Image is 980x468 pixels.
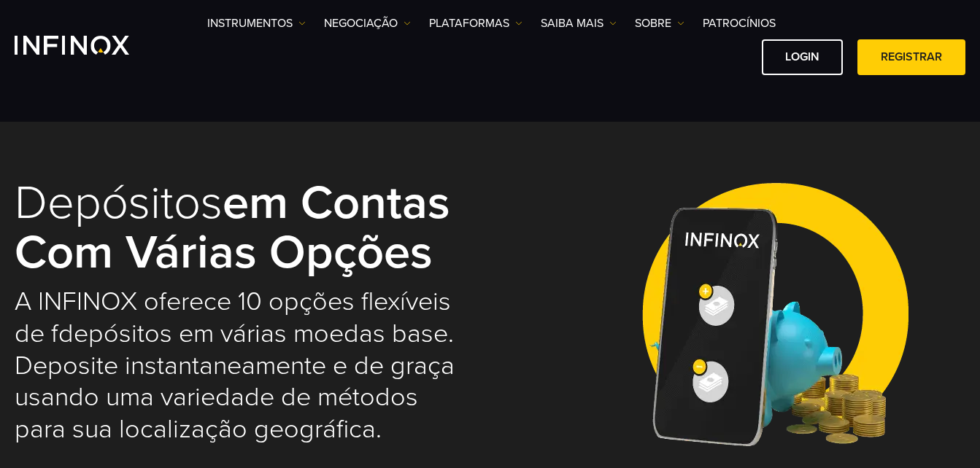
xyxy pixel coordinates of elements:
[207,15,306,32] a: Instrumentos
[762,39,843,75] a: Login
[15,174,450,281] strong: em contas com várias opções
[15,286,471,446] h2: A INFINOX oferece 10 opções flexíveis de fdepósitos em várias moedas base. Deposite instantaneame...
[15,179,471,278] h1: Depósitos
[857,39,965,75] a: Registrar
[15,36,163,55] a: INFINOX Logo
[429,15,522,32] a: PLATAFORMAS
[703,15,776,32] a: Patrocínios
[324,15,411,32] a: NEGOCIAÇÃO
[635,15,684,32] a: SOBRE
[541,15,617,32] a: Saiba mais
